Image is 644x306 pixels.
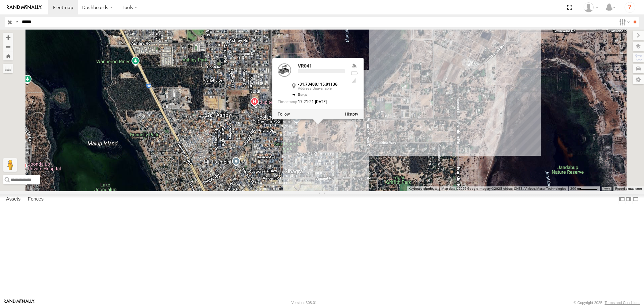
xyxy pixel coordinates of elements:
[603,187,610,190] a: Terms (opens in new tab)
[3,51,13,60] button: Zoom Home
[291,301,317,305] div: Version: 308.01
[350,78,358,83] div: Last Event GSM Signal Strength
[298,82,345,91] div: ,
[278,112,290,117] label: Realtime tracking of Asset
[298,82,317,87] strong: -31.73408
[625,2,635,13] i: ?
[350,71,358,76] div: No battery health information received from this device.
[3,33,13,42] button: Zoom in
[14,17,19,27] label: Search Query
[350,63,358,69] div: Valid GPS Fix
[619,194,625,204] label: Dock Summary Table to the Left
[409,186,437,191] button: Keyboard shortcuts
[24,195,47,204] label: Fences
[4,299,35,306] a: Visit our Website
[570,187,580,190] span: 200 m
[345,112,358,117] label: View Asset History
[298,92,307,97] span: 0
[581,2,601,12] div: Luke Walker
[574,301,640,305] div: © Copyright 2025 -
[605,301,640,305] a: Terms and Conditions
[3,158,17,172] button: Drag Pegman onto the map to open Street View
[615,187,642,190] a: Report a map error
[3,42,13,51] button: Zoom out
[7,5,42,10] img: rand-logo.svg
[318,82,337,87] strong: 115.81136
[298,63,345,69] div: VR041
[616,17,631,27] label: Search Filter Options
[568,186,600,191] button: Map scale: 200 m per 49 pixels
[3,64,13,73] label: Measure
[633,75,644,84] label: Map Settings
[632,194,639,204] label: Hide Summary Table
[625,194,632,204] label: Dock Summary Table to the Right
[441,187,566,190] span: Map data ©2025 Google Imagery ©2025 Airbus, CNES / Airbus, Maxar Technologies
[278,100,345,105] div: Date/time of location update
[3,195,24,204] label: Assets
